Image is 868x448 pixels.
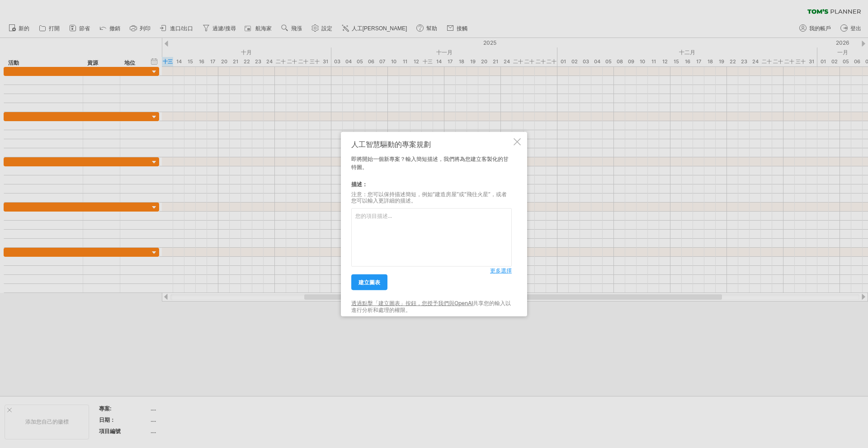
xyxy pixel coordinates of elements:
a: 透過點擊「建立圖表」按鈕，您授予我們與OpenAI [351,300,473,307]
font: 建立圖表 [359,279,380,286]
font: 共享您的輸入 [473,300,505,307]
font: 更多選擇 [490,267,512,274]
font: 注意：您可以保持描述簡短，例如“建造房屋”或“飛往火星”，或者您可以輸入更詳細的描述。 [351,190,507,203]
font: 以進行分析和處理的權限。 [351,300,511,313]
font: 描述： [351,180,368,187]
a: 建立圖表 [351,274,387,290]
font: 人工智慧驅動的專案規劃 [351,139,431,148]
a: 更多選擇 [490,267,512,275]
font: 即將開始一個新專案？輸入簡短描述，我們將為您建立客製化的甘特圖。 [351,155,509,170]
